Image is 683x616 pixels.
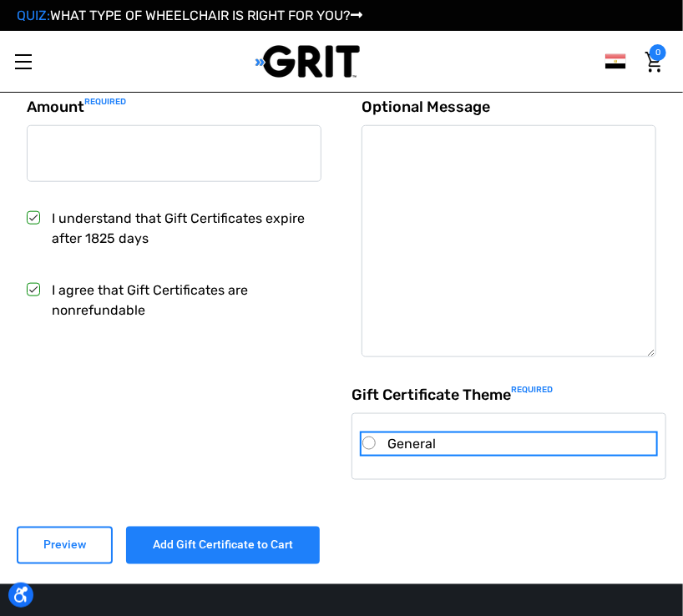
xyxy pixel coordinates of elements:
[255,44,360,78] img: GRIT All-Terrain Wheelchair and Mobility Equipment
[27,96,321,119] label: Amount
[17,8,362,23] a: QUIZ:WHAT TYPE OF WHEELCHAIR IS RIGHT FOR YOU?
[605,51,626,72] img: eg.png
[645,52,662,73] img: Cart
[27,280,321,321] label: I agree that Gift Certificates are nonrefundable
[126,527,320,564] input: Add Gift Certificate to Cart
[84,97,126,107] small: Required
[650,44,666,61] span: 0
[641,44,666,79] a: Cart with 0 items
[17,8,50,23] span: QUIZ:
[511,385,553,395] small: Required
[362,434,655,454] label: General
[17,527,113,564] input: Preview
[15,61,32,63] span: Toggle menu
[362,96,656,119] label: Optional Message
[27,209,321,249] label: I understand that Gift Certificates expire after 1825 days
